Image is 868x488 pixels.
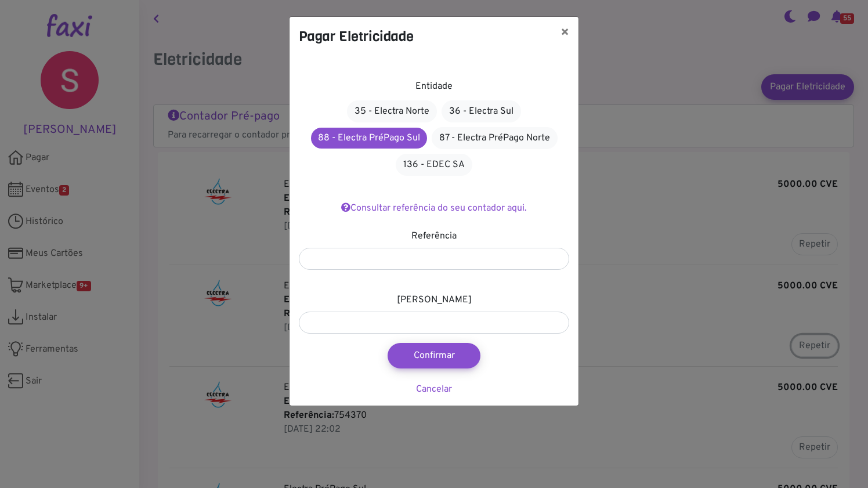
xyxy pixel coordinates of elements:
a: 87 - Electra PréPago Norte [432,127,558,149]
a: Consultar referência do seu contador aqui. [341,203,527,214]
label: Entidade [415,79,453,93]
a: 35 - Electra Norte [347,100,437,122]
a: 88 - Electra PréPago Sul [311,128,427,149]
button: × [551,17,578,49]
a: 136 - EDEC SA [396,154,472,176]
a: Cancelar [416,384,452,395]
label: Referência [411,229,457,243]
a: 36 - Electra Sul [442,100,521,122]
label: [PERSON_NAME] [397,293,472,307]
button: Confirmar [388,343,480,368]
h4: Pagar Eletricidade [299,26,414,47]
